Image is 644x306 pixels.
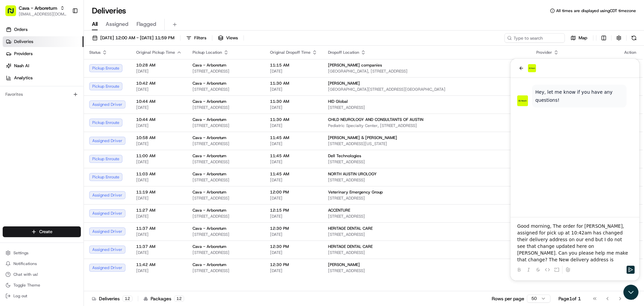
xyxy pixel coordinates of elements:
span: [STREET_ADDRESS] [193,195,259,201]
span: 11:45 AM [270,171,317,177]
span: Dell Technologies [328,153,361,159]
span: [STREET_ADDRESS] [193,250,259,255]
span: Deliveries [14,39,33,45]
p: Rows per page [492,295,524,302]
div: 12 [122,296,132,302]
h1: Deliveries [92,5,126,16]
a: Orders [3,24,84,35]
span: 11:45 AM [270,135,317,140]
div: Deliveries [92,295,132,302]
button: [DATE] 12:00 AM - [DATE] 11:59 PM [89,33,177,43]
span: 11:42 AM [136,262,182,267]
button: Cava - Arboretum[EMAIL_ADDRESS][DOMAIN_NAME] [3,3,69,19]
span: 10:44 AM [136,117,182,122]
span: 11:37 AM [136,244,182,249]
span: [PERSON_NAME] [328,81,360,86]
span: 10:28 AM [136,62,182,68]
span: [DATE] [136,268,182,273]
span: [DATE] 12:00 AM - [DATE] 11:59 PM [100,35,174,41]
span: [STREET_ADDRESS] [328,105,526,110]
span: [GEOGRAPHIC_DATA][STREET_ADDRESS][GEOGRAPHIC_DATA] [328,87,526,92]
span: [DATE] [270,250,317,255]
span: ACCENTURE [328,208,350,213]
span: Cava - Arboretum [193,81,226,86]
span: [STREET_ADDRESS] [328,195,526,201]
span: [STREET_ADDRESS] [193,105,259,110]
span: Assigned [106,20,128,28]
button: Views [215,33,241,43]
div: Page 1 of 1 [558,295,581,302]
span: 10:44 AM [136,99,182,104]
span: 12:30 PM [270,244,317,249]
span: Map [579,35,587,41]
span: 12:30 PM [270,262,317,267]
span: [STREET_ADDRESS] [193,141,259,146]
span: 12:00 PM [270,189,317,195]
span: HERITAGE DENTAL CARE [328,226,373,231]
span: 11:15 AM [270,62,317,68]
iframe: Open customer support [623,284,641,302]
span: [DATE] [270,105,317,110]
span: [DATE] [136,195,182,201]
button: Log out [3,291,81,301]
span: 11:37 AM [136,226,182,231]
span: [STREET_ADDRESS] [193,268,259,273]
span: Cava - Arboretum [193,62,226,68]
span: Notifications [13,261,37,266]
span: Flagged [137,20,156,28]
div: Packages [144,295,184,302]
span: Cava - Arboretum [193,226,226,231]
span: Log out [13,293,27,299]
span: Cava - Arboretum [193,262,226,267]
span: NORTH AUSTIN UROLOGY [328,171,377,177]
span: [DATE] [270,232,317,237]
span: 11:00 AM [136,153,182,159]
span: 12:15 PM [270,208,317,213]
button: Notifications [3,259,81,268]
span: Create [39,229,52,235]
span: [STREET_ADDRESS] [193,123,259,128]
span: Dropoff Location [328,50,359,55]
button: Chat with us! [3,270,81,279]
span: [STREET_ADDRESS] [328,268,526,273]
span: Cava - Arboretum [193,117,226,122]
span: [DATE] [270,87,317,92]
span: [STREET_ADDRESS] [193,177,259,183]
span: [DATE] [136,232,182,237]
a: Providers [3,48,84,59]
span: [STREET_ADDRESS] [193,214,259,219]
span: [DATE] [136,105,182,110]
span: [STREET_ADDRESS] [193,69,259,74]
button: Create [3,226,81,237]
span: [DATE] [136,123,182,128]
span: 11:30 AM [270,99,317,104]
a: Nash AI [3,60,84,71]
div: Action [623,50,637,55]
span: [DATE] [270,177,317,183]
span: Cava - Arboretum [193,244,226,249]
span: [STREET_ADDRESS] [193,232,259,237]
span: All times are displayed using CDT timezone [556,8,636,13]
span: HID Global [328,99,348,104]
span: Original Pickup Time [136,50,175,55]
span: Chat with us! [13,272,38,277]
span: 10:42 AM [136,81,182,86]
span: CHILD NEUROLOGY AND CONSULTANTS OF AUSTIN [328,117,423,122]
button: Map [568,33,590,43]
span: HERITAGE DENTAL CARE [328,244,373,249]
span: 11:19 AM [136,189,182,195]
span: Cava - Arboretum [193,171,226,177]
span: [DATE] [270,214,317,219]
span: Original Dropoff Time [270,50,311,55]
button: Toggle Theme [3,280,81,290]
span: [PERSON_NAME] companies [328,62,382,68]
span: [DATE] [136,250,182,255]
button: [EMAIL_ADDRESS][DOMAIN_NAME] [19,11,67,17]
